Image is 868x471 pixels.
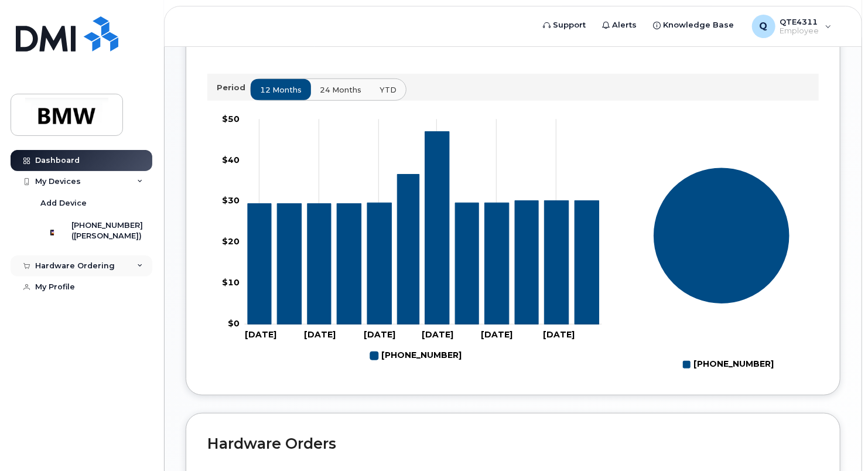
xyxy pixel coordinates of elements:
tspan: [DATE] [543,329,575,340]
a: Support [535,13,594,37]
tspan: $0 [228,318,240,329]
g: Series [654,167,791,304]
tspan: $50 [222,113,240,124]
g: 864-367-5410 [248,132,599,325]
g: Chart [222,113,602,365]
tspan: [DATE] [245,329,276,340]
span: Knowledge Base [664,19,734,31]
h2: Hardware Orders [207,435,819,452]
g: Chart [654,167,791,374]
span: 24 months [320,84,361,95]
span: Support [553,19,586,31]
tspan: [DATE] [422,329,453,340]
tspan: $20 [222,236,240,247]
p: Period [217,82,250,93]
tspan: [DATE] [304,329,336,340]
g: Legend [370,346,462,366]
tspan: $40 [222,154,240,165]
tspan: [DATE] [481,329,512,340]
a: Alerts [594,13,645,37]
iframe: Messenger Launcher [817,420,859,462]
span: YTD [380,84,397,95]
a: Knowledge Base [645,13,743,37]
span: Employee [780,26,819,36]
span: Alerts [613,19,637,31]
tspan: $10 [222,277,240,288]
tspan: [DATE] [364,329,395,340]
span: Q [760,19,768,33]
tspan: $30 [222,195,240,206]
div: QTE4311 [744,15,840,38]
g: 864-367-5410 [370,346,462,366]
span: QTE4311 [780,17,819,26]
g: Legend [683,355,774,374]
